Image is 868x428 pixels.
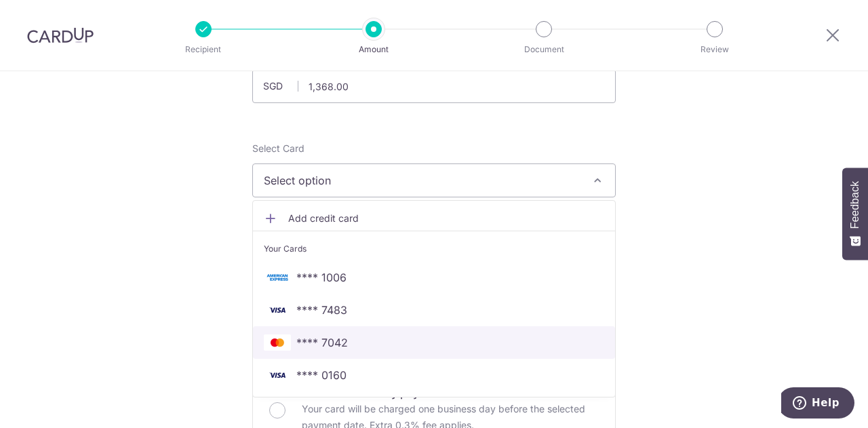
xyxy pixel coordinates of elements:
span: Select option [264,172,580,189]
span: translation missing: en.payables.payment_networks.credit_card.summary.labels.select_card [252,142,304,154]
button: Select option [252,163,616,197]
p: Document [494,43,594,56]
iframe: Opens a widget where you can find more information [781,387,854,421]
span: SGD [263,79,298,93]
img: VISA [264,302,291,318]
p: Review [665,43,765,56]
a: Add credit card [253,206,615,231]
span: Feedback [849,181,861,229]
p: Recipient [153,43,254,56]
span: Add credit card [288,212,604,225]
img: MASTERCARD [264,334,291,351]
button: Feedback - Show survey [842,168,868,260]
ul: Select option [252,200,616,397]
input: 0.00 [252,69,616,103]
img: AMEX [264,269,291,286]
img: VISA [264,367,291,383]
img: CardUp [27,27,94,43]
span: Your Cards [264,242,307,256]
p: Amount [323,43,424,56]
